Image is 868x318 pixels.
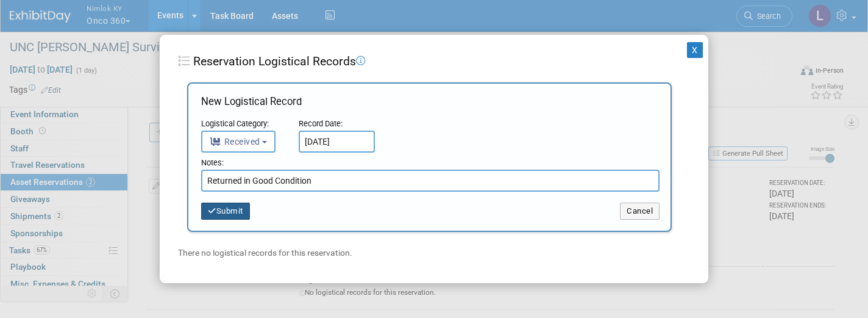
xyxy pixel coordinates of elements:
div: Record Date: [299,118,375,131]
div: Reservation Logistical Records [178,53,681,70]
span: Received [210,137,260,146]
div: New Logistical Record [201,95,660,118]
button: Received [201,131,276,153]
div: Notes: [201,157,660,170]
span: There no logistical records for this reservation. [178,248,352,258]
div: Logistical Category: [201,118,290,131]
button: Submit [201,203,250,220]
button: X [687,42,703,58]
button: Cancel [620,203,660,220]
